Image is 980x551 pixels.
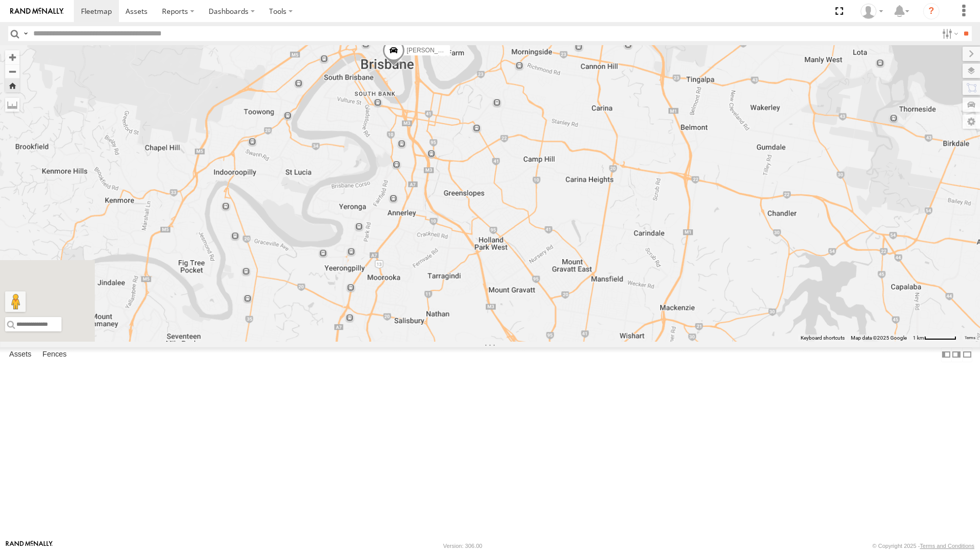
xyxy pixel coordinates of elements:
label: Assets [4,347,36,362]
label: Dock Summary Table to the Right [951,347,962,362]
i: ? [923,3,940,19]
label: Hide Summary Table [962,347,972,362]
span: 1 km [913,335,924,341]
button: Zoom out [5,64,19,78]
div: © Copyright 2025 - [872,543,974,549]
div: Version: 306.00 [443,543,482,549]
label: Fences [37,347,72,362]
div: Marco DiBenedetto [857,4,887,19]
button: Map Scale: 1 km per 59 pixels [910,334,959,342]
label: Measure [5,97,19,112]
span: Map data ©2025 Google [851,335,907,341]
label: Map Settings [963,114,980,129]
label: Search Filter Options [938,26,960,41]
button: Keyboard shortcuts [801,334,845,342]
a: Terms (opens in new tab) [965,336,975,340]
button: Drag Pegman onto the map to open Street View [5,291,26,312]
button: Zoom in [5,50,19,64]
a: Terms and Conditions [920,543,974,549]
img: rand-logo.svg [10,8,64,15]
label: Dock Summary Table to the Left [941,347,951,362]
span: [PERSON_NAME] - 017IP4 [407,47,482,54]
button: Zoom Home [5,78,19,92]
a: Visit our Website [6,541,53,551]
label: Search Query [22,26,30,41]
